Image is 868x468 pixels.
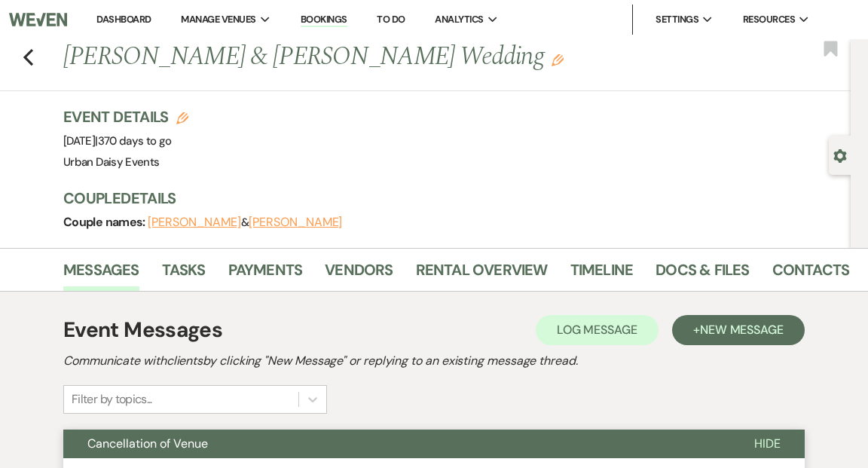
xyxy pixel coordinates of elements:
[9,4,67,35] img: Weven Logo
[63,188,836,209] h3: Couple Details
[162,258,206,291] a: Tasks
[435,12,483,27] span: Analytics
[181,12,255,27] span: Manage Venues
[63,214,148,230] span: Couple names:
[730,430,805,458] button: Hide
[63,133,172,148] span: [DATE]
[63,258,139,291] a: Messages
[754,436,781,451] span: Hide
[148,216,241,228] button: [PERSON_NAME]
[570,258,634,291] a: Timeline
[557,322,637,338] span: Log Message
[95,133,171,148] span: |
[377,13,405,26] a: To Do
[301,13,347,27] a: Bookings
[63,430,730,458] button: Cancellation of Venue
[63,106,188,127] h3: Event Details
[833,148,847,162] button: Open lead details
[63,352,805,370] h2: Communicate with clients by clicking "New Message" or replying to an existing message thread.
[743,12,795,27] span: Resources
[536,315,659,345] button: Log Message
[552,53,564,66] button: Edit
[148,215,342,230] span: &
[98,133,172,148] span: 370 days to go
[228,258,303,291] a: Payments
[656,12,698,27] span: Settings
[249,216,342,228] button: [PERSON_NAME]
[672,315,805,345] button: +New Message
[700,322,784,338] span: New Message
[416,258,548,291] a: Rental Overview
[325,258,393,291] a: Vendors
[63,314,222,346] h1: Event Messages
[63,39,687,75] h1: [PERSON_NAME] & [PERSON_NAME] Wedding
[63,154,159,170] span: Urban Daisy Events
[772,258,850,291] a: Contacts
[96,13,151,26] a: Dashboard
[87,436,208,451] span: Cancellation of Venue
[656,258,749,291] a: Docs & Files
[72,390,152,408] div: Filter by topics...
